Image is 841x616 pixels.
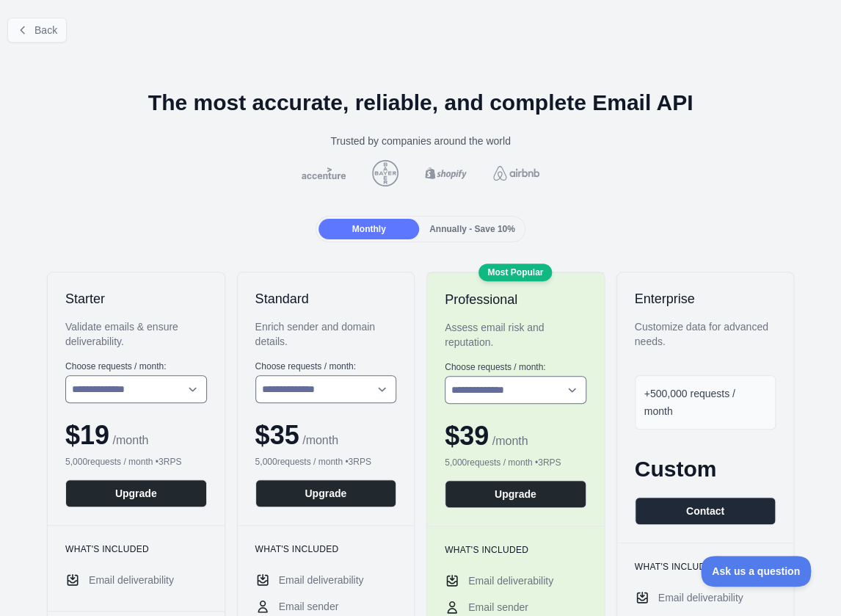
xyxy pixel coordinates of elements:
[468,600,528,615] span: Email sender
[255,543,397,555] h3: What's included
[445,544,586,556] h3: What's included
[279,599,339,614] span: Email sender
[658,590,743,605] span: Email deliverability
[89,573,174,587] span: Email deliverability
[65,543,207,555] h3: What's included
[701,556,812,587] iframe: Toggle Customer Support
[468,573,553,588] span: Email deliverability
[635,561,776,573] h3: What's included
[279,573,364,587] span: Email deliverability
